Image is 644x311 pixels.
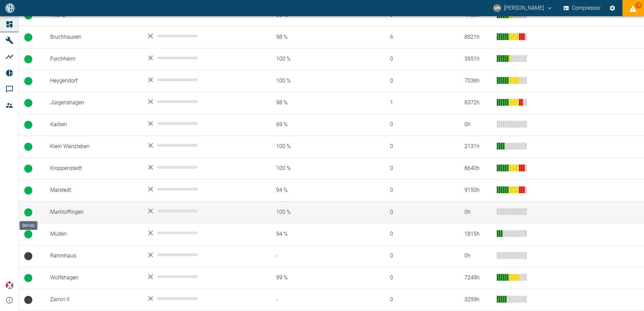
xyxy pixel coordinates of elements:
span: 0 [379,208,454,216]
td: Rahmhaus [45,245,141,267]
div: 0 h [464,252,491,260]
div: 8640 h [464,165,491,172]
div: No data [147,273,255,281]
div: No data [147,76,255,84]
td: Marktoffingen [45,201,141,223]
div: No data [147,207,255,215]
span: 0 [379,143,454,150]
span: - [265,252,368,260]
span: 0 [379,230,454,238]
div: No data [147,295,255,303]
span: 0 [379,296,454,304]
span: Betrieb [24,77,32,85]
span: 100 % [265,143,368,150]
td: Zernin II [45,289,141,311]
span: Betrieb [24,274,32,282]
div: Betrieb [20,221,37,230]
span: 100 % [265,77,368,85]
div: No data [147,119,255,128]
div: 3299 h [464,296,491,304]
td: Heygendorf [45,70,141,92]
td: Forchheim [45,48,141,70]
div: No data [147,98,255,106]
span: Betrieb [24,186,32,195]
div: No data [147,32,255,40]
img: Xplore Logo [5,281,13,289]
span: 100 % [265,55,368,63]
span: 1 [379,99,454,107]
td: Klein Wanzleben [45,136,141,158]
span: Keine Daten [24,252,32,260]
div: 8372 h [464,99,491,107]
span: 0 [379,55,454,63]
span: 100 % [265,208,368,216]
button: Einstellungen [606,2,618,14]
td: Wolfshagen [45,267,141,289]
span: Betrieb [24,121,32,129]
button: Compressor [562,2,602,14]
span: 6 [379,33,454,41]
div: 7249 h [464,274,491,282]
div: 0 h [464,208,491,216]
span: Betrieb [24,165,32,173]
div: 3951 h [464,55,491,63]
span: Betrieb [24,99,32,107]
span: 99 % [265,274,368,282]
span: 1 [635,2,642,9]
div: 1815 h [464,230,491,238]
div: 0 h [464,121,491,129]
div: 7036 h [464,77,491,85]
td: Jürgenshagen [45,92,141,114]
div: No data [147,229,255,237]
div: No data [147,141,255,149]
span: 98 % [265,33,368,41]
button: neumann@arcanum-energy.de [492,2,554,14]
div: No data [147,185,255,193]
div: 9150 h [464,186,491,194]
span: 94 % [265,186,368,194]
span: 0 [379,121,454,129]
span: 100 % [265,165,368,172]
div: 2131 h [464,143,491,150]
span: 94 % [265,230,368,238]
div: No data [147,54,255,62]
span: 0 [379,165,454,172]
span: 98 % [265,99,368,107]
td: Bruchhausen [45,26,141,48]
span: 0 [379,252,454,260]
td: Malstedt [45,179,141,201]
span: - [265,296,368,304]
span: Keine Daten [24,296,32,304]
img: logo [5,3,15,12]
span: 0 [379,274,454,282]
div: No data [147,163,255,171]
td: Kroppenstedt [45,158,141,179]
div: No data [147,251,255,259]
span: Betrieb [24,33,32,41]
span: 0 [379,77,454,85]
span: Betrieb [24,230,32,238]
td: Müden [45,223,141,245]
span: 0 [379,186,454,194]
span: Betrieb [24,55,32,63]
div: 8821 h [464,33,491,41]
td: Karben [45,114,141,136]
span: Betrieb [24,143,32,151]
div: MN [493,4,501,12]
span: 69 % [265,121,368,129]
